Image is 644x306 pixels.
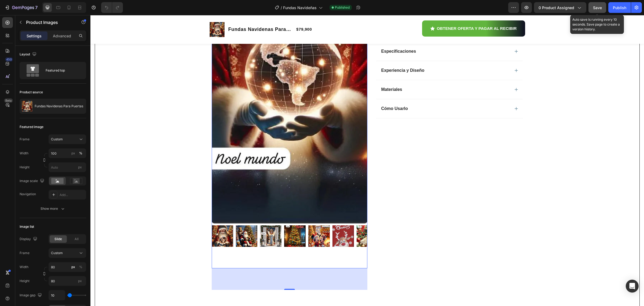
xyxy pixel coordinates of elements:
[49,248,86,258] button: Custom
[291,34,326,38] strong: Especificaciones
[70,264,76,270] button: %
[46,64,78,77] div: Featured top
[53,33,71,39] p: Advanced
[608,2,631,13] button: Publish
[22,101,32,112] img: product feature img
[35,4,38,11] p: 7
[223,290,331,300] strong: Fabricado con perfección
[2,2,40,13] button: 7
[281,5,282,10] span: /
[613,5,626,10] div: Publish
[335,5,350,10] span: Published
[49,134,86,144] button: Custom
[20,279,30,283] label: Height
[20,165,30,170] label: Height
[79,265,82,269] div: %
[90,15,644,306] iframe: Design area
[70,150,76,156] button: %
[539,5,574,10] span: 0 product assigned
[49,262,86,272] input: px%
[20,177,45,185] div: Image scale
[78,150,84,156] button: px
[27,33,42,39] p: Settings
[78,264,84,270] button: px
[20,124,43,129] div: Featured image
[593,5,602,10] span: Save
[49,276,86,286] input: px
[54,237,62,241] span: Slide
[5,57,13,62] div: 450
[20,90,43,95] div: Product source
[534,2,586,13] button: 0 product assigned
[20,137,30,142] label: Frame
[78,279,82,283] span: px
[20,204,86,214] button: Show more
[79,151,82,156] div: %
[20,251,30,255] label: Frame
[291,91,318,96] span: Cómo Usarlo
[101,2,123,13] div: Undo/Redo
[20,151,28,156] label: Width
[49,148,86,158] input: px%
[291,53,334,58] span: Experiencia y Diseño
[20,292,43,299] div: Image gap
[51,137,63,142] span: Custom
[588,2,606,13] button: Save
[35,104,83,108] p: Fundas Navidenas Para Puertas
[626,280,639,293] div: Open Intercom Messenger
[26,19,72,26] p: Product Images
[20,192,36,197] div: Navigation
[51,251,63,255] span: Custom
[60,193,85,197] div: Add...
[78,165,82,169] span: px
[291,72,312,77] span: Materiales
[49,290,65,300] input: Auto
[41,206,65,211] div: Show more
[20,265,28,269] label: Width
[71,151,75,156] div: px
[4,98,13,103] div: Beta
[71,265,75,269] div: px
[75,237,79,241] span: All
[20,236,38,243] div: Display
[283,5,317,10] span: Fundas Navideñas
[20,51,38,58] div: Layout
[20,224,34,229] div: Image list
[49,162,86,172] input: px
